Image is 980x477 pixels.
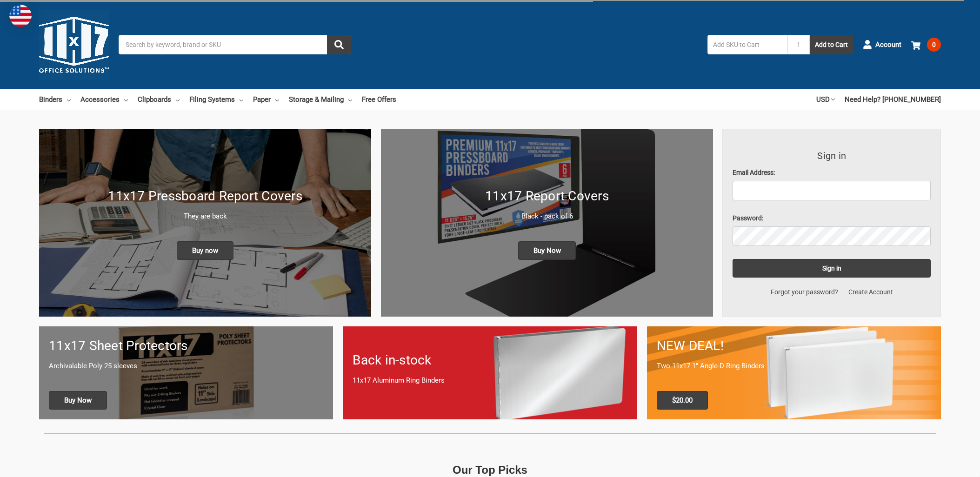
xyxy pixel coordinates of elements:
[391,186,703,206] h1: 11x17 Report Covers
[733,149,931,163] h3: Sign in
[353,375,627,386] p: 11x17 Aluminum Ring Binders
[845,89,941,110] a: Need Help? [PHONE_NUMBER]
[816,89,835,110] a: USD
[381,129,713,317] a: 11x17 Report Covers 11x17 Report Covers Black - pack of 6 Buy Now
[843,287,898,297] a: Create Account
[49,391,107,410] span: Buy Now
[647,326,941,419] a: 11x17 Binder 2-pack only $20.00 NEW DEAL! Two 11x17 1" Angle-D Ring Binders $20.00
[733,213,931,223] label: Password:
[518,241,576,260] span: Buy Now
[39,326,333,419] a: 11x17 sheet protectors 11x17 Sheet Protectors Archivalable Poly 25 sleeves Buy Now
[9,5,32,27] img: duty and tax information for United States
[49,186,361,206] h1: 11x17 Pressboard Report Covers
[362,89,396,110] a: Free Offers
[177,241,233,260] span: Buy now
[138,89,180,110] a: Clipboards
[80,89,128,110] a: Accessories
[289,89,352,110] a: Storage & Mailing
[391,211,703,222] p: Black - pack of 6
[381,129,713,317] img: 11x17 Report Covers
[49,211,361,222] p: They are back
[119,35,351,54] input: Search by keyword, brand or SKU
[49,361,323,371] p: Archivalable Poly 25 sleeves
[657,336,931,356] h1: NEW DEAL!
[39,10,109,79] img: 11x17.com
[863,33,901,57] a: Account
[875,40,901,50] span: Account
[39,129,371,317] img: New 11x17 Pressboard Binders
[733,168,931,178] label: Email Address:
[657,391,708,410] span: $20.00
[253,89,279,110] a: Paper
[49,336,323,356] h1: 11x17 Sheet Protectors
[707,35,787,54] input: Add SKU to Cart
[39,89,71,110] a: Binders
[810,35,853,54] button: Add to Cart
[927,38,941,52] span: 0
[733,259,931,278] input: Sign in
[353,351,627,370] h1: Back in-stock
[657,361,931,371] p: Two 11x17 1" Angle-D Ring Binders
[343,326,637,419] a: Back in-stock 11x17 Aluminum Ring Binders
[911,33,941,57] a: 0
[766,287,843,297] a: Forgot your password?
[189,89,243,110] a: Filing Systems
[39,129,371,317] a: New 11x17 Pressboard Binders 11x17 Pressboard Report Covers They are back Buy now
